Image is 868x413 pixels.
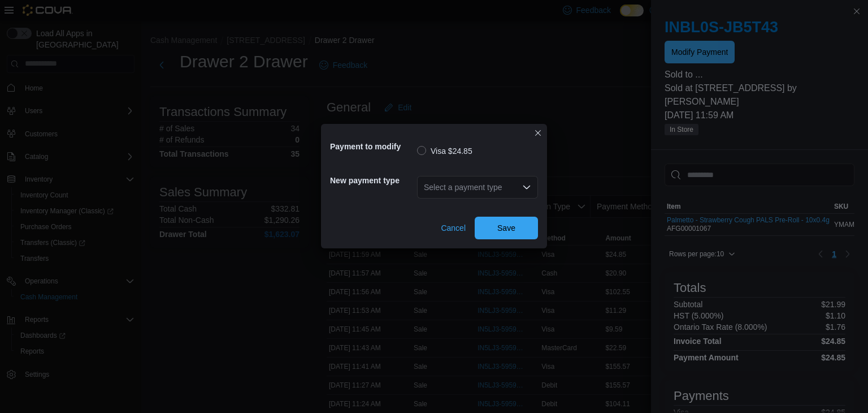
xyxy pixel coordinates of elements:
[475,217,538,239] button: Save
[441,222,466,234] span: Cancel
[330,169,415,192] h5: New payment type
[417,144,472,158] label: Visa $24.85
[531,126,545,140] button: Closes this modal window
[497,222,515,234] span: Save
[330,135,415,158] h5: Payment to modify
[424,180,425,194] input: Accessible screen reader label
[436,217,470,239] button: Cancel
[522,183,531,192] button: Open list of options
